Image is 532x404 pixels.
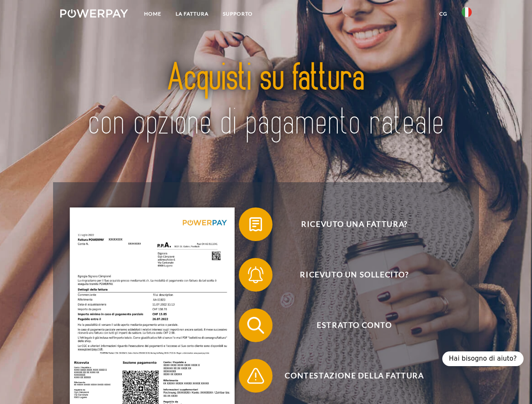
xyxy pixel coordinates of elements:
a: LA FATTURA [168,6,216,21]
img: qb_search.svg [245,315,266,336]
img: title-powerpay_it.svg [80,40,452,161]
img: qb_bell.svg [245,264,266,285]
div: Hai bisogno di aiuto? [442,351,524,366]
a: Home [137,6,168,21]
a: CG [432,6,454,21]
button: Ricevuto una fattura? [239,207,458,241]
img: logo-powerpay-white.svg [60,9,128,18]
img: it [462,7,472,17]
span: Ricevuto un sollecito? [251,258,457,292]
span: Ricevuto una fattura? [251,207,457,241]
span: Contestazione della fattura [251,359,457,393]
img: qb_bill.svg [245,214,266,235]
a: Supporto [216,6,260,21]
span: Estratto conto [251,308,457,342]
img: qb_warning.svg [245,365,266,386]
button: Ricevuto un sollecito? [239,258,458,292]
button: Contestazione della fattura [239,359,458,393]
button: Estratto conto [239,308,458,342]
